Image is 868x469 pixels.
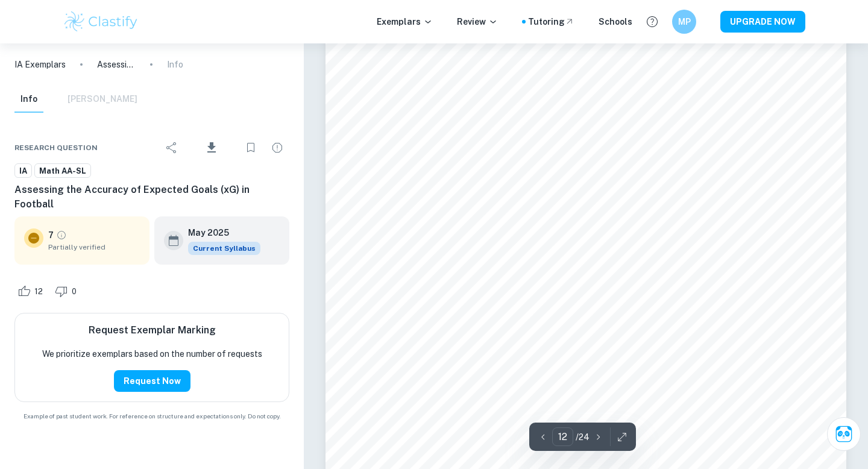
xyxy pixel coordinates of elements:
[14,86,43,113] button: Info
[97,58,136,71] p: Assessing the Accuracy of Expected Goals (xG) in Football
[48,228,54,242] p: 7
[188,242,260,255] div: This exemplar is based on the current syllabus. Feel free to refer to it for inspiration/ideas wh...
[114,370,190,392] button: Request Now
[65,286,83,298] span: 0
[827,417,861,451] button: Ask Clai
[48,242,140,253] span: Partially verified
[457,15,498,28] p: Review
[89,323,216,338] h6: Request Exemplar Marking
[14,282,49,301] div: Like
[14,58,66,71] a: IA Exemplars
[188,242,260,255] span: Current Syllabus
[160,136,184,160] div: Share
[720,11,805,33] button: UPGRADE NOW
[56,230,67,241] a: Grade partially verified
[14,183,289,212] h6: Assessing the Accuracy of Expected Goals (xG) in Football
[42,347,262,360] p: We prioritize exemplars based on the number of requests
[265,136,289,160] div: Report issue
[14,142,98,153] span: Research question
[678,15,691,28] h6: MP
[528,15,574,28] a: Tutoring
[576,430,590,444] p: / 24
[672,10,696,34] button: MP
[28,286,49,298] span: 12
[167,58,183,71] p: Info
[63,10,139,34] img: Clastify logo
[642,11,662,32] button: Help and Feedback
[14,412,289,421] span: Example of past student work. For reference on structure and expectations only. Do not copy.
[35,165,90,177] span: Math AA-SL
[52,282,83,301] div: Dislike
[239,136,263,160] div: Bookmark
[15,165,31,177] span: IA
[599,15,632,28] a: Schools
[186,132,236,163] div: Download
[14,163,32,178] a: IA
[377,15,433,28] p: Exemplars
[188,226,251,239] h6: May 2025
[34,163,91,178] a: Math AA-SL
